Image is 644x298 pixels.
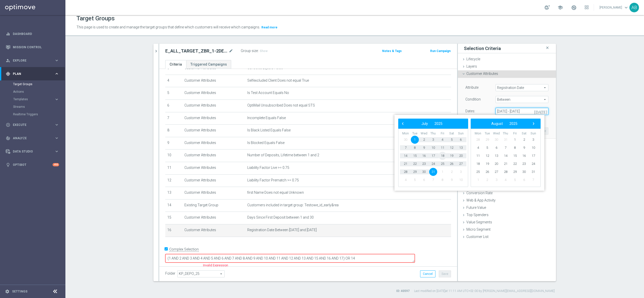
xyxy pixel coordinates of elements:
span: 11 [438,144,447,152]
span: 23 [420,160,428,168]
th: weekday [510,131,519,136]
button: person_search Explore keyboard_arrow_right [6,59,59,63]
div: Dashboard [6,27,59,40]
span: 24 [429,160,437,168]
span: 1 [511,136,519,144]
span: 2 [520,136,528,144]
label: Complex Selection [169,247,199,252]
span: Days Since First Deposit between 1 and 30 [247,215,314,220]
td: Customer Attributes [182,150,245,162]
label: : [258,49,259,53]
a: Streams [13,105,52,109]
label: ID: 40597 [396,289,410,293]
td: Customer Attributes [182,87,245,100]
th: weekday [519,131,529,136]
i: keyboard_arrow_right [54,58,59,63]
td: 12 [165,174,182,187]
i: gps_fixed [6,72,10,76]
bs-daterangepicker-container: calendar [394,115,544,191]
div: play_circle_outline Execute keyboard_arrow_right [6,123,59,127]
span: 3 [457,168,465,176]
th: weekday [456,131,465,136]
button: ‹ [399,120,406,127]
span: 11 [474,152,482,160]
th: weekday [492,131,501,136]
span: 29 [511,168,519,176]
span: 2025 [509,122,517,126]
td: 8 [165,125,182,137]
i: equalizer [6,32,10,36]
span: 4 [502,176,510,184]
i: close [545,44,550,51]
span: 2 [448,168,456,176]
a: [PERSON_NAME]keyboard_arrow_down [599,4,629,11]
span: 3 [529,136,537,144]
span: 6 [492,144,500,152]
span: 31 [429,168,437,176]
span: Micro Segment [466,227,491,231]
span: Customer List [466,235,489,239]
span: 30 [492,136,500,144]
button: track_changes Analyze keyboard_arrow_right [6,136,59,140]
button: chevron_right [153,44,158,59]
span: Conversion Rate [466,191,493,195]
td: 16 [165,224,182,237]
td: Customer Attributes [182,187,245,200]
span: Customer Attributes [466,72,498,76]
span: 10 [529,144,537,152]
td: Customer Attributes [182,100,245,112]
span: 21 [401,160,410,168]
span: 10 [457,176,465,184]
button: July [418,120,431,127]
button: 2025 [431,120,446,127]
span: first Name Does not equal Unknown [247,190,304,195]
span: 25 [474,168,482,176]
span: Top Spenders [466,213,489,217]
span: 21 [502,160,510,168]
button: Templates keyboard_arrow_right [13,97,59,101]
button: equalizer Dashboard [6,32,59,36]
i: track_changes [6,136,10,140]
label: Dates: [465,109,475,113]
span: 19 [483,160,491,168]
span: Explore [13,59,54,62]
a: Criteria [165,60,186,69]
div: Data Studio keyboard_arrow_right [6,150,59,154]
div: Realtime Triggers [13,111,65,118]
span: 13 [492,152,500,160]
label: Last modified on [DATE] at 11:11 AM UTC+02:00 by [PERSON_NAME][EMAIL_ADDRESS][DOMAIN_NAME] [414,289,555,293]
span: Layers [466,64,477,68]
a: Mission Control [13,40,59,54]
div: Data Studio [6,149,54,154]
span: 22 [411,160,419,168]
span: Execute [13,123,54,126]
i: settings [5,289,10,294]
span: 9 [520,144,528,152]
span: Is Black Listed Equals False [247,128,291,132]
div: Optibot [6,158,59,171]
span: 5 [448,136,456,144]
span: 20 [492,160,500,168]
span: Registration Date Between [DATE] and [DATE] [247,228,317,232]
th: weekday [473,131,483,136]
span: 7 [502,144,510,152]
span: 20 [457,152,465,160]
span: 17 [429,152,437,160]
span: 22 [511,160,519,168]
h1: Target Groups [76,15,115,22]
i: play_circle_outline [6,123,10,127]
span: 6 [520,176,528,184]
button: gps_fixed Plan keyboard_arrow_right [6,72,59,76]
span: 27 [457,160,465,168]
span: Is Blocked Equals False [247,141,285,145]
label: Invalid Expression [203,263,228,268]
span: Lifecycle [466,57,480,61]
span: 13 [457,144,465,152]
span: 30 [401,136,410,144]
span: Value Segments [466,220,492,224]
div: Target Groups [13,80,65,88]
